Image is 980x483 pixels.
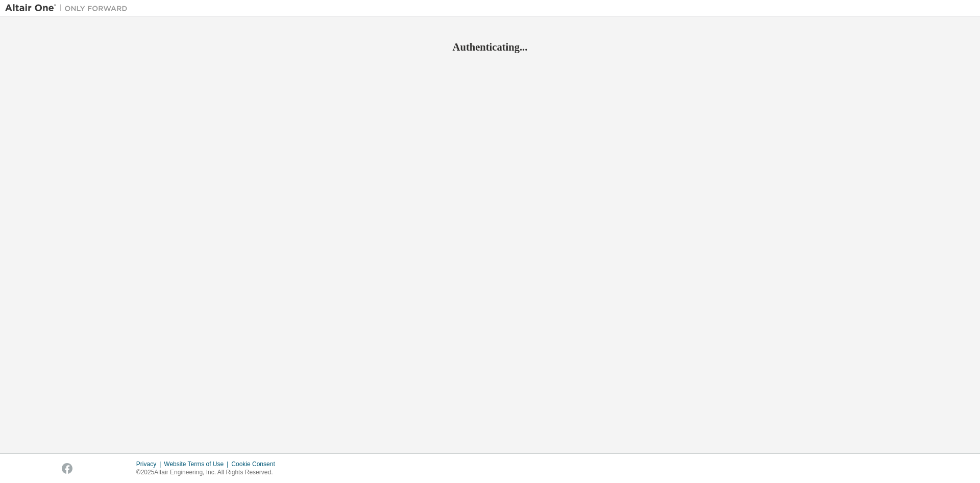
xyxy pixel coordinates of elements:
div: Privacy [136,460,164,468]
div: Cookie Consent [231,460,281,468]
img: Altair One [5,3,133,13]
p: © 2025 Altair Engineering, Inc. All Rights Reserved. [136,468,281,477]
h2: Authenticating... [5,40,975,54]
div: Website Terms of Use [164,460,231,468]
img: facebook.svg [62,463,72,474]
